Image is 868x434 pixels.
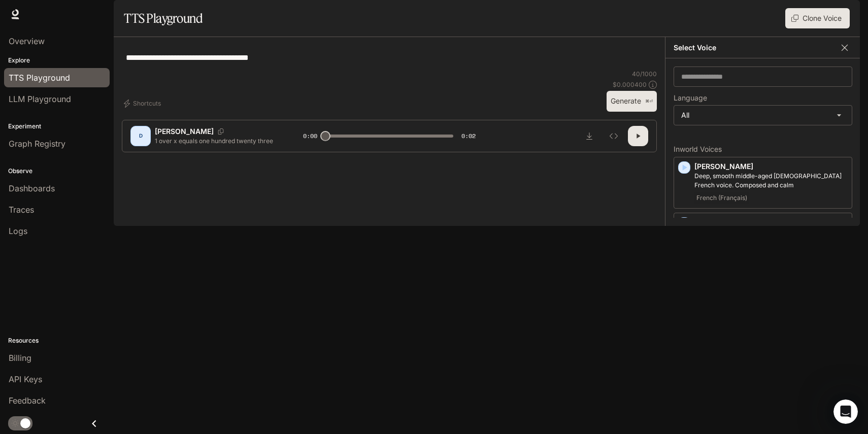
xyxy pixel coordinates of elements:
[694,217,848,227] p: [PERSON_NAME]
[694,172,848,190] p: Deep, smooth middle-aged male French voice. Composed and calm
[303,131,317,141] span: 0:00
[124,8,203,28] h1: TTS Playground
[674,146,852,153] p: Inworld Voices
[645,98,653,105] p: ⌘⏎
[132,128,149,144] div: D
[607,91,657,112] button: Generate⌘⏎
[579,126,599,146] button: Download audio
[674,94,707,102] p: Language
[694,192,749,204] span: French (Français)
[122,95,165,112] button: Shortcuts
[613,80,647,89] p: $ 0.000400
[604,126,624,146] button: Inspect
[674,106,852,125] div: All
[155,137,279,145] p: 1 over x equals one hundred twenty three
[833,399,858,424] iframe: Intercom live chat
[461,131,476,141] span: 0:02
[214,128,228,135] button: Copy Voice ID
[785,8,850,28] button: Clone Voice
[155,126,214,137] p: [PERSON_NAME]
[632,70,657,78] p: 40 / 1000
[694,161,848,172] p: [PERSON_NAME]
